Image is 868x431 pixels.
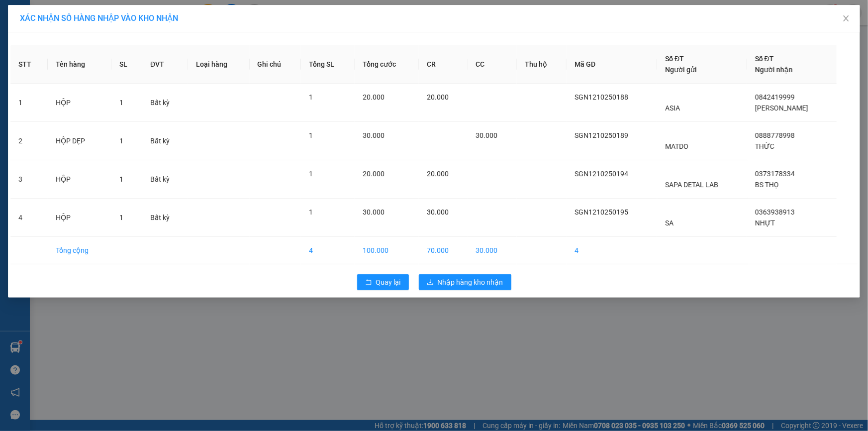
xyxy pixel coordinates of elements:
span: 30.000 [363,131,385,139]
span: 1 [119,99,123,107]
td: Bất kỳ [142,160,188,199]
td: HỘP [48,199,111,237]
button: downloadNhập hàng kho nhận [419,274,511,290]
td: 2 [10,122,48,160]
td: Bất kỳ [142,199,188,237]
span: 20.000 [427,170,449,178]
span: 20.000 [427,93,449,101]
span: MATDO [665,142,688,150]
span: BS THỌ [755,181,779,189]
th: Mã GD [567,45,657,84]
span: 30.000 [476,131,498,139]
span: download [427,279,434,287]
span: SGN1210250188 [575,93,628,101]
span: Nhập hàng kho nhận [438,277,503,288]
span: 1 [119,175,123,183]
td: 1 [10,84,48,122]
span: Số ĐT [755,55,774,63]
span: 20.000 [363,93,385,101]
td: 4 [10,199,48,237]
span: close [842,14,850,22]
th: Thu hộ [517,45,567,84]
td: HỘP DẸP [48,122,111,160]
span: 0363938913 [755,208,795,216]
td: Bất kỳ [142,122,188,160]
span: NHỰT [755,219,775,227]
span: SA [665,219,674,227]
span: 1 [309,170,313,178]
td: 4 [301,237,355,264]
span: [PERSON_NAME] [755,104,808,112]
th: STT [10,45,48,84]
span: Quay lại [376,277,401,288]
span: ASIA [665,104,680,112]
td: HỘP [48,84,111,122]
span: 1 [309,93,313,101]
td: 70.000 [419,237,468,264]
span: XÁC NHẬN SỐ HÀNG NHẬP VÀO KHO NHẬN [20,13,178,23]
span: 20.000 [363,170,385,178]
span: 1 [119,137,123,145]
td: Tổng cộng [48,237,111,264]
span: SGN1210250194 [575,170,628,178]
td: 4 [567,237,657,264]
span: SGN1210250195 [575,208,628,216]
td: Bất kỳ [142,84,188,122]
button: Close [832,5,860,33]
span: Số ĐT [665,55,684,63]
th: SL [111,45,142,84]
span: SGN1210250189 [575,131,628,139]
span: 30.000 [363,208,385,216]
span: 1 [309,208,313,216]
th: Loại hàng [188,45,249,84]
span: SAPA DETAL LAB [665,181,718,189]
span: THỨC [755,142,774,150]
th: ĐVT [142,45,188,84]
th: Ghi chú [250,45,301,84]
th: CR [419,45,468,84]
th: CC [468,45,517,84]
span: Người nhận [755,66,793,74]
span: 0842419999 [755,93,795,101]
span: 0373178334 [755,170,795,178]
span: 30.000 [427,208,449,216]
span: 1 [119,214,123,221]
td: HỘP [48,160,111,199]
span: 0888778998 [755,131,795,139]
span: Người gửi [665,66,697,74]
span: 1 [309,131,313,139]
th: Tổng SL [301,45,355,84]
td: 100.000 [355,237,419,264]
td: 3 [10,160,48,199]
td: 30.000 [468,237,517,264]
button: rollbackQuay lại [357,274,409,290]
th: Tổng cước [355,45,419,84]
th: Tên hàng [48,45,111,84]
span: rollback [365,279,372,287]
